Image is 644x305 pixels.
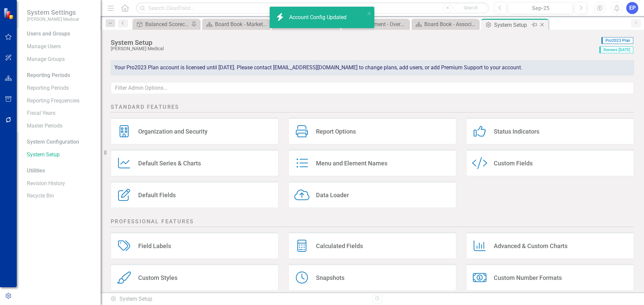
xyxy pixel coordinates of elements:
[27,192,94,200] a: Recycle Bin
[316,159,387,167] div: Menu and Element Names
[27,84,94,92] a: Reporting Periods
[3,8,15,19] img: ClearPoint Strategy
[145,20,190,28] div: Balanced Scorecard (Daily Huddle)
[138,242,171,250] div: Field Labels
[464,5,478,10] span: Search
[111,82,634,94] input: Filter Admin Options...
[27,8,79,16] span: System Settings
[111,39,596,46] div: System Setup
[111,46,596,51] div: [PERSON_NAME] Medical
[27,109,94,117] a: Fiscal Years
[454,3,487,13] button: Search
[511,4,571,12] div: Sep-25
[494,21,530,29] div: System Setup
[413,20,477,28] a: Board Book - Associate Retention & Development
[601,37,633,44] span: Pro2023 Plan
[355,20,407,28] div: Development - Overview Dashboard
[111,60,634,75] div: Your Pro2023 Plan account is licensed until [DATE]. Please contact [EMAIL_ADDRESS][DOMAIN_NAME] t...
[508,2,573,14] button: Sep-25
[626,2,638,14] button: EP
[494,274,562,282] div: Custom Number Formats
[138,274,177,282] div: Custom Styles
[204,20,268,28] a: Board Book - Marketing
[27,167,94,175] div: Utilities
[27,43,94,51] a: Manage Users
[27,16,79,22] small: [PERSON_NAME] Medical
[316,128,356,135] div: Report Options
[27,180,94,187] a: Revision History
[110,295,367,303] div: System Setup
[138,128,208,135] div: Organization and Security
[134,20,190,28] a: Balanced Scorecard (Daily Huddle)
[136,2,489,14] input: Search ClearPoint...
[27,30,94,38] div: Users and Groups
[111,218,634,227] h2: Professional Features
[289,14,348,21] div: Account Config Updated
[138,159,201,167] div: Default Series & Charts
[494,128,539,135] div: Status Indicators
[316,274,344,282] div: Snapshots
[494,242,568,250] div: Advanced & Custom Charts
[27,72,94,79] div: Reporting Periods
[27,151,94,159] a: System Setup
[367,9,372,17] button: close
[27,122,94,130] a: Master Periods
[215,20,268,28] div: Board Book - Marketing
[599,47,633,53] span: Renews [DATE]
[316,191,349,199] div: Data Loader
[27,97,94,105] a: Reporting Frequencies
[494,159,533,167] div: Custom Fields
[316,242,363,250] div: Calculated Fields
[111,103,634,112] h2: Standard Features
[138,191,176,199] div: Default Fields
[424,20,477,28] div: Board Book - Associate Retention & Development
[27,138,94,146] div: System Configuration
[27,56,94,63] a: Manage Groups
